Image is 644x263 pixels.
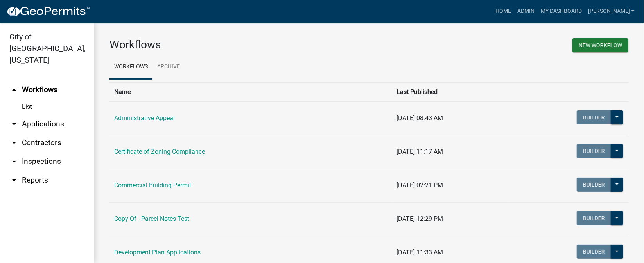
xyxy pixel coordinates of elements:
[577,245,611,259] button: Builder
[9,85,19,94] i: arrow_drop_up
[396,249,443,256] span: [DATE] 11:33 AM
[109,55,152,80] a: Workflows
[109,38,363,52] h3: Workflows
[396,181,443,189] span: [DATE] 02:21 PM
[577,144,611,158] button: Builder
[585,4,638,19] a: [PERSON_NAME]
[577,211,611,225] button: Builder
[577,110,611,124] button: Builder
[514,4,538,19] a: Admin
[152,55,185,80] a: Archive
[9,138,19,147] i: arrow_drop_down
[109,82,392,101] th: Name
[114,181,191,189] a: Commercial Building Permit
[9,157,19,166] i: arrow_drop_down
[572,38,628,52] button: New Workflow
[9,176,19,185] i: arrow_drop_down
[114,215,189,222] a: Copy Of - Parcel Notes Test
[396,148,443,155] span: [DATE] 11:17 AM
[114,114,175,122] a: Administrative Appeal
[114,249,201,256] a: Development Plan Applications
[577,178,611,192] button: Builder
[538,4,585,19] a: My Dashboard
[9,119,19,129] i: arrow_drop_down
[396,114,443,122] span: [DATE] 08:43 AM
[392,82,509,101] th: Last Published
[114,148,205,155] a: Certificate of Zoning Compliance
[396,215,443,222] span: [DATE] 12:29 PM
[492,4,514,19] a: Home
